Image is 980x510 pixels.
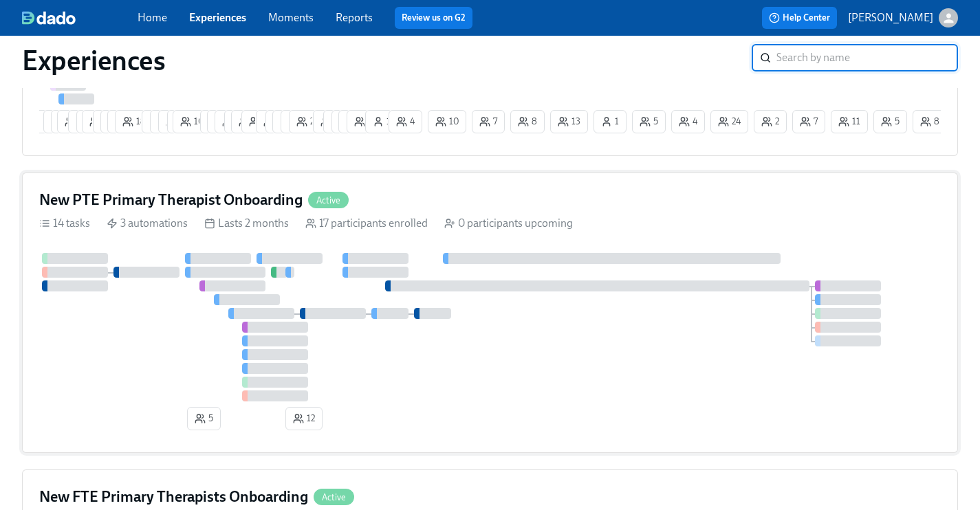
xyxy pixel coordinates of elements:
a: New PTE Primary Therapist OnboardingActive14 tasks 3 automations Lasts 2 months 17 participants e... [22,173,958,453]
input: Search by name [776,44,958,71]
span: 23 [239,115,261,129]
button: 1 [365,110,398,133]
button: 10 [313,110,351,133]
span: 15 [288,115,311,129]
button: 7 [200,110,233,133]
span: 18 [122,115,146,129]
h4: New FTE Primary Therapists Onboarding [39,487,308,507]
button: 12 [272,110,309,133]
span: 5 [195,412,213,425]
h4: New PTE Primary Therapist Onboarding [39,190,303,210]
button: 8 [510,110,545,133]
span: 19 [89,115,113,129]
span: 4 [396,115,415,129]
button: 8 [100,110,135,133]
button: 25 [289,110,327,133]
span: Active [308,195,349,206]
button: 5 [873,110,907,133]
h1: Experiences [22,44,166,77]
button: 9 [265,110,300,133]
a: Home [138,11,167,24]
a: dado [22,11,138,25]
button: 3 [241,110,275,133]
span: 15 [222,115,245,129]
span: 5 [881,115,900,129]
p: [PERSON_NAME] [848,10,933,25]
span: 24 [718,115,741,129]
button: 13 [550,110,588,133]
button: 11 [256,110,293,133]
button: 29 [57,110,96,133]
button: 14 [338,110,376,133]
button: 6 [331,110,366,133]
button: 24 [710,110,748,133]
span: 8 [920,115,939,129]
span: 9 [149,115,168,129]
button: 5 [632,110,666,133]
span: 8 [157,115,177,129]
span: 25 [296,115,319,129]
span: 15 [354,115,377,129]
button: 23 [231,110,269,133]
span: 2 [761,115,779,129]
div: 17 participants enrolled [305,216,428,231]
span: 11 [838,115,860,129]
button: 15 [281,110,318,133]
button: 18 [115,110,153,133]
span: 1 [373,115,391,129]
span: 14 [346,115,369,129]
button: 12 [107,110,144,133]
span: 3 [249,115,268,129]
button: 7 [792,110,825,133]
span: 12 [293,412,315,425]
span: 10 [180,115,204,129]
div: 3 automations [107,216,188,231]
span: 13 [558,115,580,129]
span: 5 [640,115,658,129]
button: 5 [167,110,201,133]
span: 9 [166,115,185,129]
span: 7 [479,115,497,129]
span: 29 [65,115,88,129]
button: 1 [594,110,627,133]
button: 7 [472,110,505,133]
button: 6 [323,110,358,133]
button: 12 [285,407,323,430]
button: 4 [68,110,102,133]
span: 7 [800,115,818,129]
a: Review us on G2 [402,11,466,25]
button: 8 [150,110,184,133]
span: 10 [320,115,344,129]
button: 2 [76,110,109,133]
button: 15 [347,110,384,133]
button: 2 [754,110,787,133]
div: 14 tasks [39,216,90,231]
button: 10 [173,110,211,133]
button: 9 [158,110,193,133]
span: 8 [518,115,537,129]
span: 4 [679,115,697,129]
button: 15 [215,110,252,133]
div: 0 participants upcoming [444,216,573,231]
span: 11 [263,115,285,129]
button: 4 [671,110,705,133]
button: Help Center [762,7,837,29]
a: Experiences [189,11,246,24]
button: 5 [187,407,221,430]
button: Review us on G2 [395,7,472,29]
button: 4 [389,110,422,133]
button: 19 [82,110,120,133]
span: 6 [331,115,350,129]
button: 6 [224,110,259,133]
button: 8 [51,110,85,133]
div: Lasts 2 months [204,216,289,231]
img: dado [22,11,76,25]
button: 7 [93,110,126,133]
button: 4 [43,110,77,133]
span: 10 [435,115,459,129]
button: 8 [913,110,947,133]
button: 10 [428,110,466,133]
span: Active [314,492,354,502]
button: [PERSON_NAME] [848,8,958,27]
button: 9 [142,110,176,133]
